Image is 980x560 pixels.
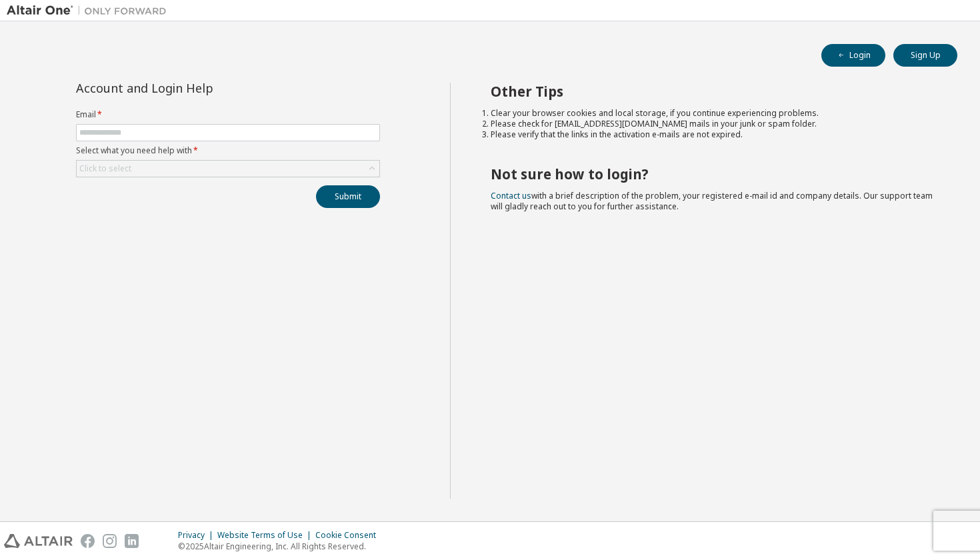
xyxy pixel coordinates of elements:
[77,161,379,177] div: Click to select
[81,534,95,548] img: facebook.svg
[4,534,73,548] img: altair_logo.svg
[491,165,934,183] h2: Not sure how to login?
[491,129,934,140] li: Please verify that the links in the activation e-mails are not expired.
[76,109,380,120] label: Email
[125,534,139,548] img: linkedin.svg
[7,4,173,17] img: Altair One
[491,190,933,212] span: with a brief description of the problem, your registered e-mail id and company details. Our suppo...
[315,530,384,541] div: Cookie Consent
[491,190,531,201] a: Contact us
[821,44,885,67] button: Login
[491,108,934,119] li: Clear your browser cookies and local storage, if you continue experiencing problems.
[178,541,384,552] p: © 2025 Altair Engineering, Inc. All Rights Reserved.
[491,83,934,100] h2: Other Tips
[76,145,380,156] label: Select what you need help with
[491,119,934,129] li: Please check for [EMAIL_ADDRESS][DOMAIN_NAME] mails in your junk or spam folder.
[893,44,957,67] button: Sign Up
[316,185,380,208] button: Submit
[76,83,319,93] div: Account and Login Help
[79,163,131,174] div: Click to select
[217,530,315,541] div: Website Terms of Use
[178,530,217,541] div: Privacy
[103,534,117,548] img: instagram.svg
